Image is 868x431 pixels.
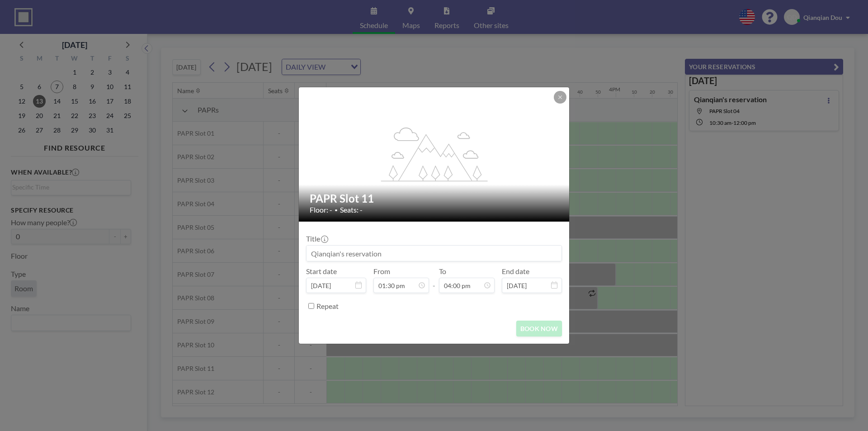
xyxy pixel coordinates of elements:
[306,234,327,243] label: Title
[516,321,562,336] button: BOOK NOW
[310,192,559,205] h2: PAPR Slot 11
[373,267,390,276] label: From
[335,207,338,213] span: •
[340,205,363,214] span: Seats: -
[306,267,337,276] label: Start date
[433,270,435,290] span: -
[502,267,529,276] label: End date
[316,302,339,311] label: Repeat
[381,127,488,181] g: flex-grow: 1.2;
[310,205,332,214] span: Floor: -
[307,246,561,261] input: Qianqian's reservation
[439,267,446,276] label: To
